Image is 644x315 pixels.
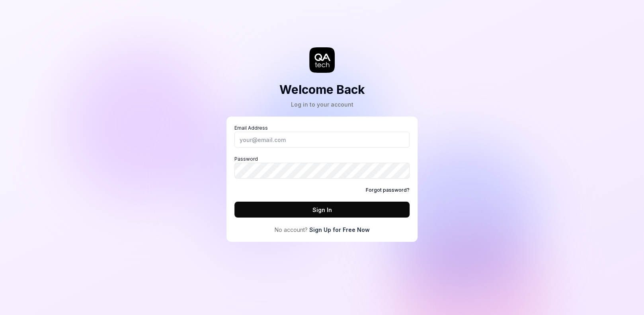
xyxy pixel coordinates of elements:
h2: Welcome Back [279,81,365,99]
label: Password [234,156,410,179]
input: Password [234,163,410,179]
label: Email Address [234,124,410,148]
div: Log in to your account [279,100,365,109]
button: Sign In [234,202,410,218]
span: No account? [275,226,308,234]
a: Sign Up for Free Now [309,226,370,234]
a: Forgot password? [366,187,410,194]
input: Email Address [234,132,410,148]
